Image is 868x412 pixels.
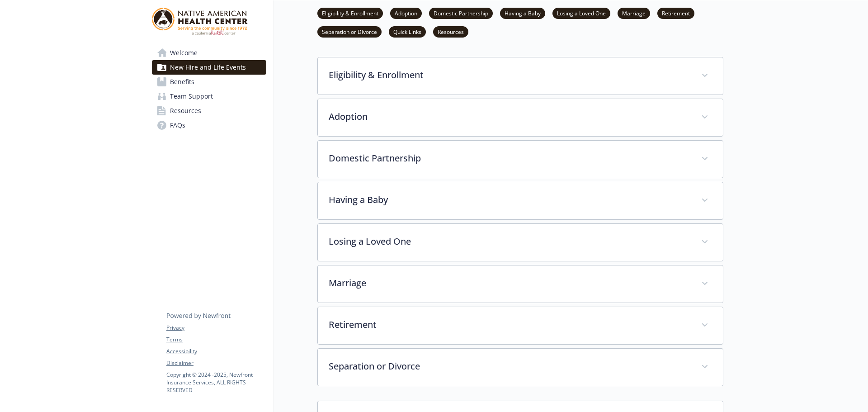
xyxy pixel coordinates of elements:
p: Eligibility & Enrollment [329,68,690,82]
a: New Hire and Life Events [152,60,266,75]
p: Copyright © 2024 - 2025 , Newfront Insurance Services, ALL RIGHTS RESERVED [166,371,266,394]
a: Terms [166,336,266,344]
a: Disclaimer [166,359,266,367]
div: Adoption [318,99,723,136]
div: Retirement [318,307,723,344]
a: Quick Links [389,27,426,36]
a: Team Support [152,89,266,104]
div: Marriage [318,265,723,303]
a: Eligibility & Enrollment [317,9,383,17]
a: Welcome [152,46,266,60]
a: Losing a Loved One [552,9,610,17]
a: Marriage [618,9,650,17]
div: Separation or Divorce [318,349,723,386]
p: Marriage [329,276,690,290]
div: Having a Baby [318,182,723,219]
a: Privacy [166,324,266,332]
a: Benefits [152,75,266,89]
span: Team Support [170,89,213,104]
div: Eligibility & Enrollment [318,57,723,95]
div: Domestic Partnership [318,141,723,178]
a: Adoption [390,9,422,17]
p: Adoption [329,110,690,123]
span: Welcome [170,46,198,60]
span: FAQs [170,118,185,133]
p: Retirement [329,318,690,331]
a: FAQs [152,118,266,133]
a: Separation or Divorce [317,27,382,36]
a: Resources [433,27,468,36]
p: Domestic Partnership [329,152,690,165]
span: Resources [170,104,201,118]
a: Domestic Partnership [429,9,493,17]
p: Having a Baby [329,193,690,207]
span: Benefits [170,75,194,89]
span: New Hire and Life Events [170,60,246,75]
a: Accessibility [166,347,266,355]
a: Resources [152,104,266,118]
a: Having a Baby [500,9,545,17]
div: Losing a Loved One [318,224,723,261]
p: Losing a Loved One [329,235,690,248]
a: Retirement [657,9,694,17]
p: Separation or Divorce [329,360,690,373]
